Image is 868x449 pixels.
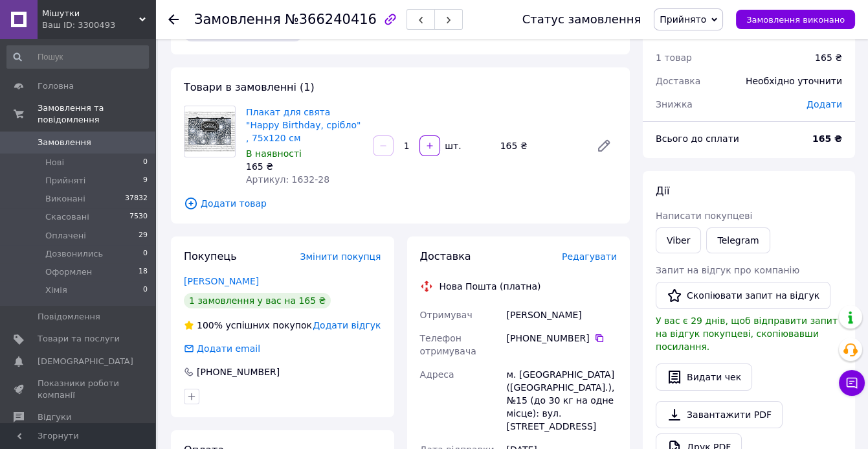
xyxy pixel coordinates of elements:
[656,265,799,275] span: Запит на відгук про компанію
[656,363,752,391] button: Видати чек
[246,174,329,185] span: Артикул: 1632-28
[38,102,155,126] span: Замовлення та повідомлення
[143,175,148,187] span: 9
[38,311,100,323] span: Повідомлення
[45,175,85,187] span: Прийняті
[38,137,91,148] span: Замовлення
[139,230,148,242] span: 29
[143,157,148,168] span: 0
[285,12,377,27] span: №366240416
[504,363,619,438] div: м. [GEOGRAPHIC_DATA] ([GEOGRAPHIC_DATA].), №15 (до 30 кг на одне місце): вул. [STREET_ADDRESS]
[313,320,381,330] span: Додати відгук
[246,160,362,173] div: 165 ₴
[656,316,838,352] span: У вас є 29 днів, щоб відправити запит на відгук покупцеві, скопіювавши посилання.
[38,378,120,401] span: Показники роботи компанії
[45,266,92,278] span: Оформлен
[38,80,74,92] span: Головна
[506,332,617,345] div: [PHONE_NUMBER]
[656,76,700,86] span: Доставка
[656,52,692,63] span: 1 товар
[706,227,770,253] a: Telegram
[495,137,586,155] div: 165 ₴
[45,284,67,296] span: Хімія
[184,250,237,262] span: Покупець
[184,276,259,286] a: [PERSON_NAME]
[420,310,473,320] span: Отримувач
[143,248,148,260] span: 0
[184,81,315,93] span: Товари в замовленні (1)
[45,248,103,260] span: Дозвонились
[746,15,845,25] span: Замовлення виконано
[656,211,752,221] span: Написати покупцеві
[656,282,830,309] button: Скопіювати запит на відгук
[656,133,739,144] span: Всього до сплати
[45,193,85,205] span: Виконані
[812,133,842,144] b: 165 ₴
[42,19,155,31] div: Ваш ID: 3300493
[184,319,312,332] div: успішних покупок
[504,303,619,327] div: [PERSON_NAME]
[656,401,783,428] a: Завантажити PDF
[736,10,855,29] button: Замовлення виконано
[246,148,302,159] span: В наявності
[815,51,842,64] div: 165 ₴
[184,196,617,211] span: Додати товар
[194,12,281,27] span: Замовлення
[660,14,706,25] span: Прийнято
[420,333,476,356] span: Телефон отримувача
[738,67,850,95] div: Необхідно уточнити
[129,211,148,223] span: 7530
[143,284,148,296] span: 0
[195,365,281,378] div: [PHONE_NUMBER]
[436,280,544,293] div: Нова Пошта (платна)
[591,133,617,159] a: Редагувати
[183,342,262,355] div: Додати email
[420,250,471,262] span: Доставка
[139,266,148,278] span: 18
[42,8,139,19] span: Мішутки
[45,230,86,242] span: Оплачені
[420,369,454,380] span: Адреса
[839,370,865,396] button: Чат з покупцем
[197,320,223,330] span: 100%
[807,99,842,109] span: Додати
[522,13,641,26] div: Статус замовлення
[562,251,617,262] span: Редагувати
[45,157,64,168] span: Нові
[656,99,693,109] span: Знижка
[656,227,701,253] a: Viber
[184,293,331,308] div: 1 замовлення у вас на 165 ₴
[441,139,462,152] div: шт.
[195,342,262,355] div: Додати email
[38,333,120,345] span: Товари та послуги
[6,45,149,69] input: Пошук
[125,193,148,205] span: 37832
[168,13,179,26] div: Повернутися назад
[38,411,71,423] span: Відгуки
[656,185,669,197] span: Дії
[184,111,235,152] img: Плакат для свята "Happy Birthday, срібло" , 75х120 см
[38,356,133,367] span: [DEMOGRAPHIC_DATA]
[300,251,381,262] span: Змінити покупця
[246,107,361,143] a: Плакат для свята "Happy Birthday, срібло" , 75х120 см
[45,211,89,223] span: Скасовані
